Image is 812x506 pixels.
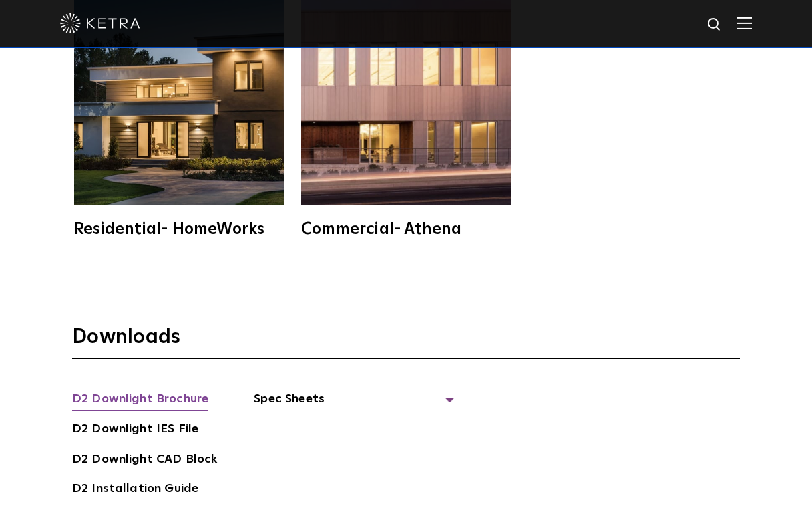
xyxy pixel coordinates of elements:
[254,390,454,419] span: Spec Sheets
[72,324,740,359] h3: Downloads
[72,390,208,411] a: D2 Downlight Brochure
[72,450,217,471] a: D2 Downlight CAD Block
[74,221,284,237] div: Residential- HomeWorks
[72,479,198,501] a: D2 Installation Guide
[737,17,752,29] img: Hamburger%20Nav.svg
[60,13,140,33] img: ketra-logo-2019-white
[72,420,198,441] a: D2 Downlight IES File
[706,17,723,33] img: search icon
[301,221,511,237] div: Commercial- Athena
